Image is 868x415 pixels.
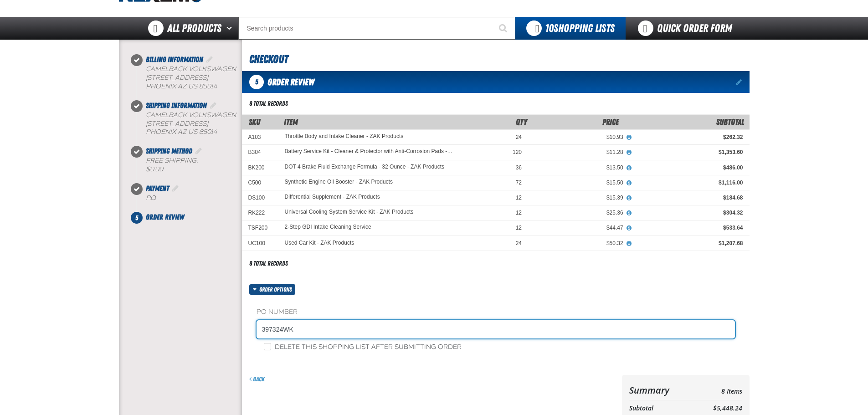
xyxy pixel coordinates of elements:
[534,179,623,186] div: $15.50
[285,149,454,155] a: Battery Service Kit - Cleaner & Protector with Anti-Corrosion Pads - ZAK Products
[736,79,743,85] a: Edit items
[257,308,735,317] label: PO Number
[626,17,749,40] a: Quick Order Form
[636,240,743,247] div: $1,207.68
[623,133,635,142] button: View All Prices for Throttle Body and Intake Cleaner - ZAK Products
[285,240,354,246] a: Used Car Kit - ZAK Products
[146,184,169,193] span: Payment
[545,22,554,35] strong: 10
[534,209,623,216] div: $25.36
[194,147,203,155] a: Edit Shipping Method
[623,240,635,248] button: View All Prices for Used Car Kit - ZAK Products
[516,195,522,201] span: 12
[636,133,743,141] div: $262.32
[249,75,264,89] span: 5
[146,165,163,173] strong: $0.00
[242,205,278,220] td: RK222
[534,133,623,141] div: $10.93
[516,240,522,246] span: 24
[223,17,238,40] button: Open All Products pages
[623,164,635,172] button: View All Prices for DOT 4 Brake Fluid Exchange Formula - 32 Ounce - ZAK Products
[242,236,278,251] td: UC100
[146,101,207,110] span: Shipping Information
[636,149,743,156] div: $1,353.60
[137,54,242,100] li: Billing Information. Step 1 of 5. Completed
[284,117,298,127] span: Item
[623,149,635,157] button: View All Prices for Battery Service Kit - Cleaner & Protector with Anti-Corrosion Pads - ZAK Prod...
[242,175,278,190] td: C500
[131,212,143,224] span: 5
[516,210,522,216] span: 12
[209,101,218,110] a: Edit Shipping Information
[629,382,688,398] th: Summary
[534,194,623,201] div: $15.39
[515,17,626,40] button: You have 10 Shopping Lists. Open to view details
[249,284,296,295] button: Order options
[188,128,197,136] span: US
[167,20,221,36] span: All Products
[249,259,288,268] div: 8 total records
[516,225,522,231] span: 12
[178,82,186,90] span: AZ
[629,402,688,415] th: Subtotal
[146,147,192,155] span: Shipping Method
[137,212,242,223] li: Order Review. Step 5 of 5. Not Completed
[249,117,260,127] a: SKU
[688,382,742,398] td: 8 Items
[623,194,635,202] button: View All Prices for Differential Supplement - ZAK Products
[137,146,242,183] li: Shipping Method. Step 3 of 5. Completed
[137,183,242,212] li: Payment. Step 4 of 5. Completed
[716,117,744,127] span: Subtotal
[264,343,271,350] input: Delete this shopping list after submitting order
[636,164,743,171] div: $486.00
[285,164,445,170] a: DOT 4 Brake Fluid Exchange Formula - 32 Ounce - ZAK Products
[636,194,743,201] div: $184.68
[636,224,743,231] div: $533.64
[285,179,393,185] a: Synthetic Engine Oil Booster - ZAK Products
[146,55,203,64] span: Billing Information
[171,184,180,193] a: Edit Payment
[285,194,380,200] a: Differential Supplement - ZAK Products
[516,164,522,171] span: 36
[146,157,242,174] div: Free Shipping:
[137,100,242,146] li: Shipping Information. Step 2 of 5. Completed
[636,179,743,186] div: $1,116.00
[130,54,242,223] nav: Checkout steps. Current step is Order Review. Step 5 of 5
[242,160,278,175] td: BK200
[285,209,414,215] a: Universal Cooling System Service Kit - ZAK Products
[534,164,623,171] div: $13.50
[146,65,236,73] span: Camelback Volkswagen
[516,134,522,140] span: 24
[199,82,217,90] bdo: 85014
[516,179,522,186] span: 72
[545,22,615,35] span: Shopping Lists
[534,224,623,231] div: $44.47
[238,17,515,40] input: Search
[688,402,742,415] td: $5,448.24
[623,224,635,232] button: View All Prices for 2-Step GDI Intake Cleaning Service
[178,128,186,136] span: AZ
[493,17,515,40] button: Start Searching
[146,120,208,128] span: [STREET_ADDRESS]
[249,53,288,66] span: Checkout
[188,82,197,90] span: US
[146,213,184,221] span: Order Review
[636,209,743,216] div: $304.32
[534,240,623,247] div: $50.32
[623,209,635,217] button: View All Prices for Universal Cooling System Service Kit - ZAK Products
[146,128,176,136] span: PHOENIX
[146,82,176,90] span: PHOENIX
[264,343,462,352] label: Delete this shopping list after submitting order
[242,145,278,160] td: B304
[146,194,242,203] div: P.O.
[602,117,619,127] span: Price
[205,55,214,64] a: Edit Billing Information
[259,284,295,295] span: Order options
[285,224,371,231] a: 2-Step GDI Intake Cleaning Service
[267,77,314,87] span: Order Review
[146,74,208,82] span: [STREET_ADDRESS]
[285,133,404,140] a: Throttle Body and Intake Cleaner - ZAK Products
[199,128,217,136] bdo: 85014
[249,375,265,383] a: Back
